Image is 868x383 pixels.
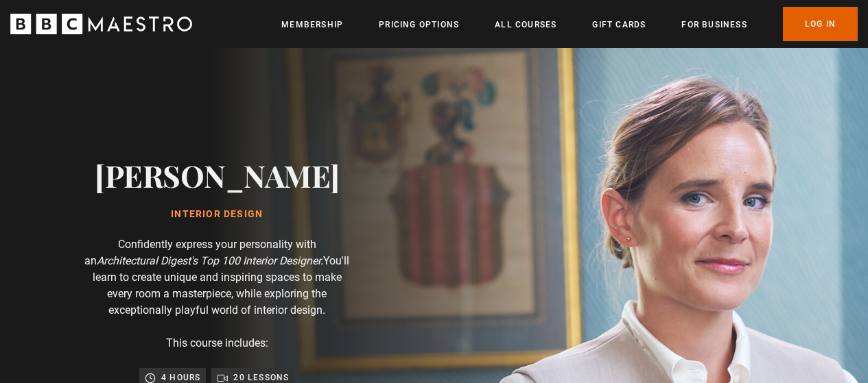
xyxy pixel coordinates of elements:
a: Log In [783,7,858,41]
a: For business [681,18,747,32]
a: Membership [281,18,343,32]
nav: Primary [281,7,858,41]
h1: Interior Design [95,209,340,220]
a: Pricing Options [379,18,459,32]
h2: [PERSON_NAME] [95,158,340,193]
p: Confidently express your personality with an You'll learn to create unique and inspiring spaces t... [82,236,352,319]
a: All Courses [495,18,556,32]
a: Gift Cards [592,18,646,32]
i: Architectural Digest's Top 100 Interior Designer. [97,254,323,267]
svg: BBC Maestro [10,14,192,34]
